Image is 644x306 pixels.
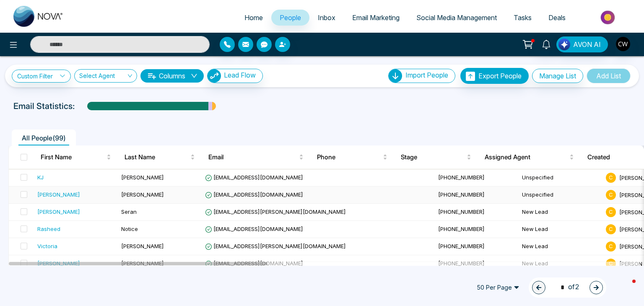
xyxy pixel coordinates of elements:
[121,191,164,198] span: [PERSON_NAME]
[505,10,540,26] a: Tasks
[408,10,505,26] a: Social Media Management
[205,243,346,249] span: [EMAIL_ADDRESS][PERSON_NAME][DOMAIN_NAME]
[438,174,485,181] span: [PHONE_NUMBER]
[615,277,636,298] iframe: Intercom live chat
[540,10,574,26] a: Deals
[485,152,568,162] span: Assigned Agent
[37,190,80,199] div: [PERSON_NAME]
[606,224,616,234] span: C
[317,152,381,162] span: Phone
[37,207,80,216] div: [PERSON_NAME]
[556,282,579,293] span: of 2
[37,242,57,250] div: Victoria
[606,207,616,217] span: C
[514,13,532,22] span: Tasks
[204,69,263,83] a: Lead FlowLead Flow
[207,69,263,83] button: Lead Flow
[519,187,602,204] td: Unspecified
[118,145,202,169] th: Last Name
[34,145,118,169] th: First Name
[18,134,69,142] span: All People ( 99 )
[548,13,566,22] span: Deals
[318,13,335,22] span: Inbox
[205,226,303,232] span: [EMAIL_ADDRESS][DOMAIN_NAME]
[438,243,485,249] span: [PHONE_NUMBER]
[471,281,525,294] span: 50 Per Page
[280,13,301,22] span: People
[205,174,303,181] span: [EMAIL_ADDRESS][DOMAIN_NAME]
[344,10,408,26] a: Email Marketing
[478,72,522,80] span: Export People
[191,73,197,79] span: down
[573,39,601,49] span: AVON AI
[271,10,309,26] a: People
[140,69,204,83] button: Columnsdown
[416,13,497,22] span: Social Media Management
[125,152,189,162] span: Last Name
[12,70,71,83] a: Custom Filter
[310,145,394,169] th: Phone
[205,208,346,215] span: [EMAIL_ADDRESS][PERSON_NAME][DOMAIN_NAME]
[405,71,448,79] span: Import People
[244,13,263,22] span: Home
[519,221,602,238] td: New Lead
[532,69,583,83] button: Manage List
[352,13,400,22] span: Email Marketing
[606,190,616,200] span: C
[394,145,478,169] th: Stage
[121,174,164,181] span: [PERSON_NAME]
[578,8,639,27] img: Market-place.gif
[121,243,164,249] span: [PERSON_NAME]
[606,241,616,252] span: C
[37,173,44,182] div: KJ
[478,145,581,169] th: Assigned Agent
[224,71,256,79] span: Lead Flow
[438,208,485,215] span: [PHONE_NUMBER]
[121,208,137,215] span: Seran
[236,10,271,26] a: Home
[37,259,80,267] div: [PERSON_NAME]
[205,260,303,267] span: [EMAIL_ADDRESS][DOMAIN_NAME]
[202,145,310,169] th: Email
[519,204,602,221] td: New Lead
[556,36,608,52] button: AVON AI
[208,152,297,162] span: Email
[606,173,616,183] span: C
[37,225,60,233] div: Rasheed
[121,260,164,267] span: [PERSON_NAME]
[208,69,221,83] img: Lead Flow
[205,191,303,198] span: [EMAIL_ADDRESS][DOMAIN_NAME]
[606,259,616,269] span: C
[41,152,105,162] span: First Name
[438,191,485,198] span: [PHONE_NUMBER]
[309,10,344,26] a: Inbox
[13,6,64,27] img: Nova CRM Logo
[121,226,138,232] span: Notice
[519,238,602,255] td: New Lead
[438,260,485,267] span: [PHONE_NUMBER]
[558,39,570,50] img: Lead Flow
[519,255,602,272] td: New Lead
[401,152,465,162] span: Stage
[13,100,75,112] p: Email Statistics:
[616,37,630,51] img: User Avatar
[438,226,485,232] span: [PHONE_NUMBER]
[460,68,529,84] button: Export People
[519,169,602,187] td: Unspecified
